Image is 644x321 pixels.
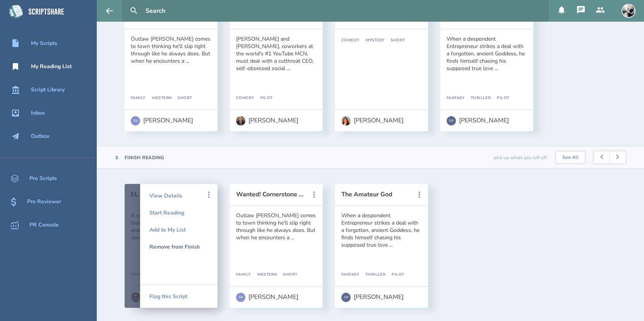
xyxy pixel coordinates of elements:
div: Dd [131,116,140,125]
div: When a despondent Entrepreneur strikes a deal with a forgotten, ancient Goddess, he finds himself... [447,35,527,72]
div: [PERSON_NAME] [143,117,193,124]
div: Mystery [360,38,385,43]
a: Dd[PERSON_NAME] [131,112,193,129]
div: Comedy [236,96,254,101]
div: [PERSON_NAME] [354,117,404,124]
div: Flag this Script [149,285,208,308]
div: Family [131,96,146,101]
button: The Amateur God [341,191,411,198]
div: Inbox [31,110,45,116]
a: [PERSON_NAME] [341,112,404,129]
div: LM [447,116,456,125]
div: Outbox [31,133,50,139]
div: My Scripts [31,40,57,46]
img: user_1711333522-crop.jpg [236,116,245,125]
div: 3 [115,154,118,161]
div: Comedy [341,38,360,43]
img: user_1740527730-crop.jpg [341,116,351,125]
div: Thriller [359,273,385,277]
div: LM [341,293,351,302]
div: [PERSON_NAME] [248,117,298,124]
button: See All [556,152,585,163]
div: Family [236,273,251,277]
div: [PERSON_NAME] [248,294,298,300]
div: Short [171,96,192,101]
div: Remove from Finish [149,238,208,255]
div: PR Console [29,222,59,228]
button: Wanted! Cornerstone Kids Camp 2025 [236,191,306,198]
div: [PERSON_NAME] and [PERSON_NAME], coworkers at the world's #1 YouTube MCN, must deal with a cutthr... [236,35,317,72]
div: Pilot [254,96,273,101]
a: [PERSON_NAME] [236,112,298,129]
img: user_1673573717-crop.jpg [622,4,635,18]
div: Western [146,96,172,101]
div: Pro Reviewer [27,199,61,205]
div: Dd [236,293,245,302]
div: Outlaw [PERSON_NAME] comes to town thinking he'll slip right through like he always does. But whe... [131,35,211,65]
div: Add to My List [149,221,208,238]
div: Short [384,38,405,43]
div: Pro Scripts [29,175,57,182]
div: Script Library [31,87,65,93]
a: LM[PERSON_NAME] [341,289,404,306]
div: pick up where you left off [494,147,547,168]
div: Pilot [491,96,509,101]
div: Finish Reading [125,154,164,161]
div: View Details [149,187,208,204]
div: Short [277,273,297,277]
a: Dd[PERSON_NAME] [236,289,298,306]
div: When a despondent Entrepreneur strikes a deal with a forgotten, ancient Goddess, he finds himself... [341,212,422,249]
div: [PERSON_NAME] [354,294,404,300]
a: LM[PERSON_NAME] [447,112,509,129]
a: Start Reading [149,204,208,221]
div: Fantasy [447,96,464,101]
div: My Reading List [31,64,72,70]
div: [PERSON_NAME] [459,117,509,124]
div: Pilot [385,273,404,277]
div: Western [251,273,277,277]
div: Outlaw [PERSON_NAME] comes to town thinking he'll slip right through like he always does. But whe... [236,212,317,241]
div: Fantasy [341,273,359,277]
div: Thriller [464,96,491,101]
